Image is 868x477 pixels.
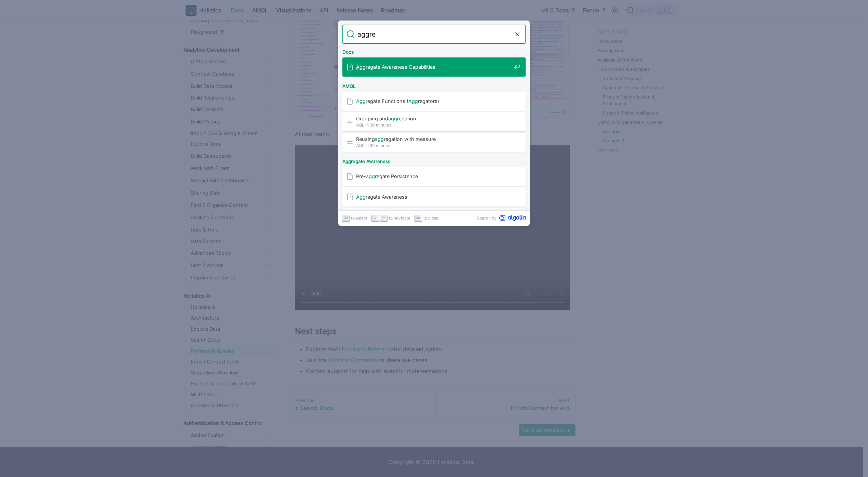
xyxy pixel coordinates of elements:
button: Clear the query [513,30,521,38]
span: Search by [477,215,497,221]
mark: agg [375,136,384,142]
span: to close [423,215,438,221]
a: Aggregate Awareness [342,187,526,207]
a: Build multiple pre-aggregates using AML Extend [342,208,526,227]
span: regate Functions ( regators) [356,98,511,104]
mark: Agg [356,194,366,200]
a: Search byAlgolia [477,215,526,221]
span: to navigate [389,215,410,221]
mark: Agg [356,98,366,104]
div: AMQL [341,78,527,92]
span: regate Awareness [356,194,511,200]
div: Docs [341,44,527,57]
a: Pre-aggregate Persistence [342,167,526,186]
span: AQL in 30 minutes [356,122,511,128]
a: Aggregate Functions (Aggregators) [342,92,526,111]
mark: agg [388,116,397,121]
svg: Enter key [343,215,349,221]
svg: Escape key [416,215,421,221]
a: Reusingaggregation with measure​AQL in 30 minutes [342,133,526,152]
mark: Agg [356,64,366,70]
svg: Algolia [499,215,526,221]
input: Search docs [355,25,513,44]
svg: Arrow up [381,215,386,221]
span: Reusing regation with measure​ [356,136,511,142]
span: regate Awareness Capabilities [356,64,511,70]
span: Grouping and regation​ [356,115,511,122]
a: Aggregate Awareness Capabilities [342,57,526,77]
mark: Agg [408,98,418,104]
span: to select [351,215,367,221]
a: Grouping andaggregation​AQL in 30 minutes [342,112,526,131]
span: AQL in 30 minutes [356,142,511,149]
span: Pre- regate Persistence [356,173,511,180]
div: Aggregate Awareness [341,153,527,167]
mark: agg [366,173,375,179]
svg: Arrow down [372,215,378,221]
